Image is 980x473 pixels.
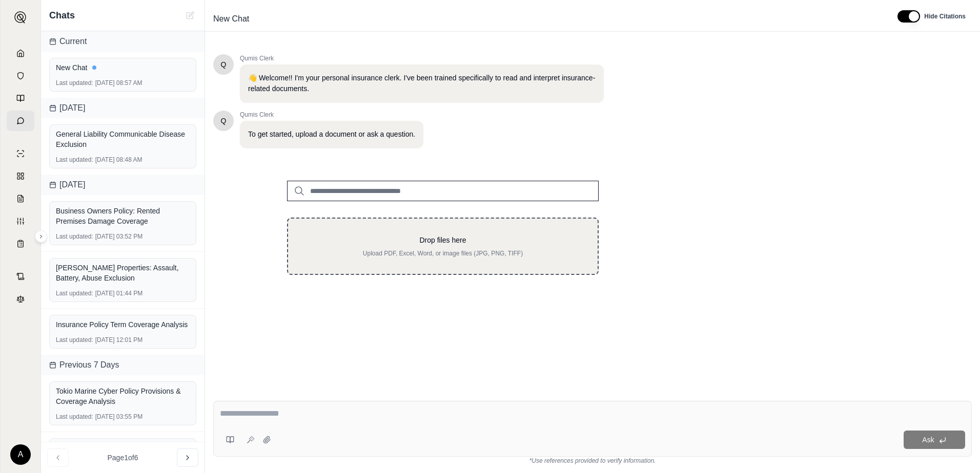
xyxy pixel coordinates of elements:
[56,232,190,241] div: [DATE] 03:52 PM
[56,386,190,406] div: Tokio Marine Cyber Policy Provisions & Coverage Analysis
[184,9,196,21] button: New Chat
[248,73,596,94] p: 👋 Welcome!! I'm your personal insurance clerk. I've been trained specifically to read and interpr...
[56,413,93,421] span: Last updated:
[56,289,93,297] span: Last updated:
[56,319,190,330] div: Insurance Policy Term Coverage Analysis
[7,211,34,231] a: Custom Report
[7,143,34,164] a: Single Policy
[209,11,885,27] div: Edit Title
[56,79,93,87] span: Last updated:
[240,111,423,119] span: Qumis Clerk
[49,8,75,23] span: Chats
[56,129,190,149] div: General Liability Communicable Disease Exclusion
[41,175,205,195] div: [DATE]
[56,232,93,241] span: Last updated:
[41,98,205,118] div: [DATE]
[7,166,34,186] a: Policy Comparisons
[56,413,190,421] div: [DATE] 03:55 PM
[56,206,190,226] div: Business Owners Policy: Rented Premises Damage Coverage
[56,62,190,73] div: New Chat
[209,11,253,27] span: New Chat
[108,453,138,463] span: Page 1 of 6
[41,31,205,52] div: Current
[14,11,27,24] img: Expand sidebar
[10,7,31,28] button: Expand sidebar
[56,336,190,344] div: [DATE] 12:01 PM
[35,230,47,243] button: Expand sidebar
[240,54,604,62] span: Qumis Clerk
[56,156,93,164] span: Last updated:
[304,235,581,245] p: Drop files here
[7,88,34,109] a: Prompt Library
[221,59,227,70] span: Hello
[7,289,34,309] a: Legal Search Engine
[56,289,190,297] div: [DATE] 01:44 PM
[7,266,34,287] a: Contract Analysis
[7,111,34,131] a: Chat
[7,66,34,86] a: Documents Vault
[213,457,972,465] div: *Use references provided to verify information.
[924,12,966,20] span: Hide Citations
[56,336,93,344] span: Last updated:
[7,43,34,63] a: Home
[304,249,581,257] p: Upload PDF, Excel, Word, or image files (JPG, PNG, TIFF)
[7,233,34,254] a: Coverage Table
[248,129,415,140] p: To get started, upload a document or ask a question.
[221,116,227,126] span: Hello
[904,431,965,449] button: Ask
[7,188,34,209] a: Claim Coverage
[41,355,205,375] div: Previous 7 Days
[10,444,31,465] div: A
[922,436,934,444] span: Ask
[56,156,190,164] div: [DATE] 08:48 AM
[56,263,190,283] div: [PERSON_NAME] Properties: Assault, Battery, Abuse Exclusion
[56,79,190,87] div: [DATE] 08:57 AM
